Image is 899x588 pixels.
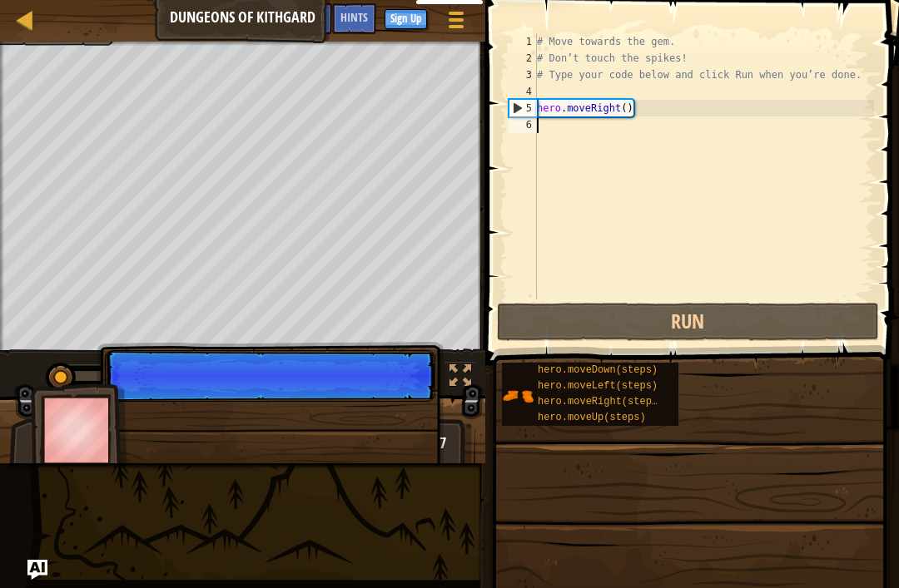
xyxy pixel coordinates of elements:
[287,3,332,34] button: Ask AI
[509,50,537,67] div: 2
[538,364,658,376] span: hero.moveDown(steps)
[538,396,663,408] span: hero.moveRight(steps)
[538,412,646,423] span: hero.moveUp(steps)
[509,100,537,116] div: 5
[509,116,537,133] div: 6
[502,380,534,412] img: portrait.png
[296,9,324,25] span: Ask AI
[27,560,47,580] button: Ask AI
[497,303,879,341] button: Run
[509,33,537,50] div: 1
[31,383,127,476] img: thang_avatar_frame.png
[509,83,537,100] div: 4
[435,3,477,42] button: Show game menu
[444,361,477,395] button: Toggle fullscreen
[385,9,427,29] button: Sign Up
[509,67,537,83] div: 3
[340,9,368,25] span: Hints
[538,380,658,392] span: hero.moveLeft(steps)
